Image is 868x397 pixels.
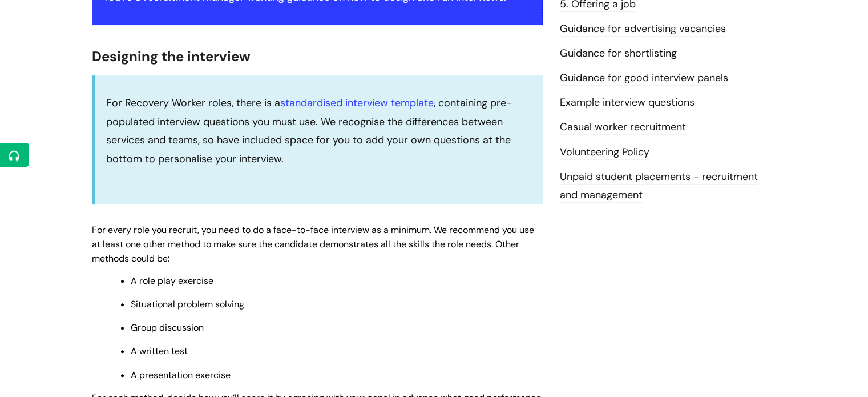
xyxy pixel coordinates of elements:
[131,369,231,381] span: A presentation exercise
[560,46,677,61] a: Guidance for shortlisting
[131,275,213,287] span: A role play exercise
[106,94,531,168] p: For Recovery Worker roles, there is a , containing pre-populated interview questions you must use...
[560,71,728,86] a: Guidance for good interview panels
[560,145,649,160] a: Volunteering Policy
[92,224,534,264] span: For every role you recruit, you need to do a face-to-face interview as a minimum. We recommend yo...
[560,22,726,37] a: Guidance for advertising vacancies
[560,120,686,135] a: Casual worker recruitment
[92,47,251,65] span: Designing the interview
[131,298,244,310] span: Situational problem solving
[560,95,695,110] a: Example interview questions
[560,170,758,203] a: Unpaid student placements - recruitment and management
[131,322,204,334] span: Group discussion
[280,96,434,110] a: standardised interview template
[131,345,188,357] span: A written test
